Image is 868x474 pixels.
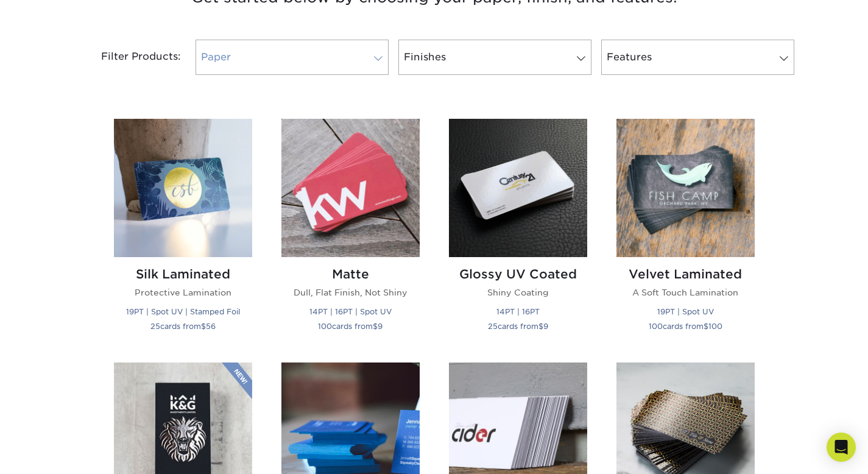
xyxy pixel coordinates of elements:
a: Glossy UV Coated Business Cards Glossy UV Coated Shiny Coating 14PT | 16PT 25cards from$9 [449,119,587,347]
span: 56 [206,322,216,331]
span: 9 [378,322,383,331]
small: cards from [649,322,722,331]
div: Open Intercom Messenger [827,433,856,462]
small: 19PT | Spot UV | Stamped Foil [126,307,240,316]
a: Matte Business Cards Matte Dull, Flat Finish, Not Shiny 14PT | 16PT | Spot UV 100cards from$9 [281,119,420,347]
h2: Glossy UV Coated [449,267,587,281]
img: Velvet Laminated Business Cards [616,119,755,257]
p: Dull, Flat Finish, Not Shiny [281,286,420,299]
span: 100 [708,322,722,331]
img: Silk Laminated Business Cards [114,119,252,257]
small: cards from [150,322,216,331]
p: A Soft Touch Lamination [616,286,755,299]
a: Velvet Laminated Business Cards Velvet Laminated A Soft Touch Lamination 19PT | Spot UV 100cards ... [616,119,755,347]
h2: Silk Laminated [114,267,252,281]
span: 100 [318,322,332,331]
h2: Matte [281,267,420,281]
div: Filter Products: [69,40,191,75]
h2: Velvet Laminated [616,267,755,281]
a: Silk Laminated Business Cards Silk Laminated Protective Lamination 19PT | Spot UV | Stamped Foil ... [114,119,252,347]
span: $ [201,322,206,331]
span: $ [373,322,378,331]
small: 14PT | 16PT | Spot UV [309,307,392,316]
small: cards from [318,322,383,331]
small: cards from [488,322,548,331]
span: $ [538,322,543,331]
p: Shiny Coating [449,286,587,299]
img: Matte Business Cards [281,119,420,257]
img: New Product [222,363,252,399]
span: $ [704,322,708,331]
a: Paper [196,40,389,75]
img: Glossy UV Coated Business Cards [449,119,587,257]
a: Features [601,40,794,75]
span: 9 [543,322,548,331]
span: 100 [649,322,663,331]
a: Finishes [398,40,591,75]
p: Protective Lamination [114,286,252,299]
small: 19PT | Spot UV [657,307,714,316]
small: 14PT | 16PT [496,307,540,316]
span: 25 [488,322,498,331]
span: 25 [150,322,160,331]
